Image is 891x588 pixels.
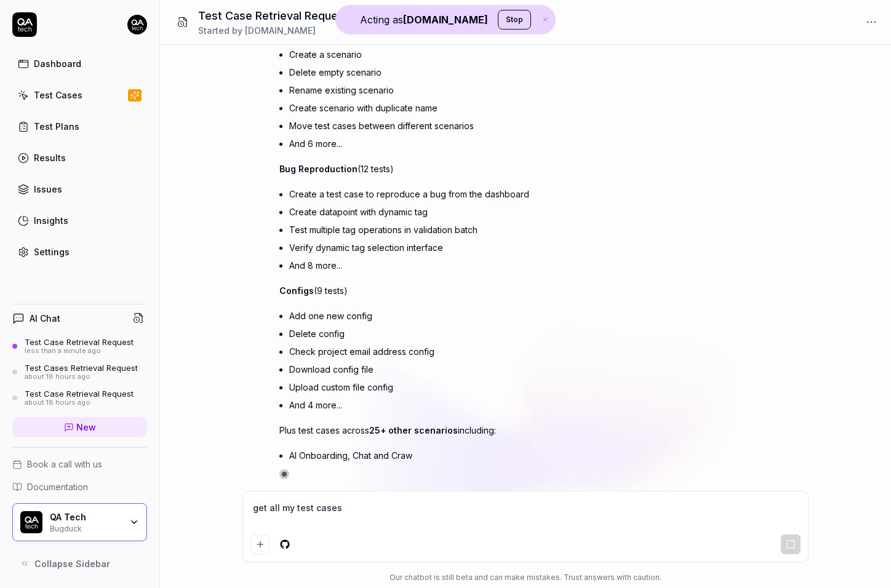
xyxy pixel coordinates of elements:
[289,378,710,396] li: Upload custom file config
[25,373,138,381] div: about 18 hours ago
[289,81,710,99] li: Rename existing scenario
[250,534,270,554] button: Add attachment
[242,572,809,583] div: Our chatbot is still beta and can make mistakes. Trust answers with caution.
[289,343,710,360] li: Check project email address config
[279,164,358,174] span: Bug Reproduction
[12,458,147,471] a: Book a call with us
[12,114,147,138] a: Test Plans
[289,46,710,63] li: Create a scenario
[12,83,147,107] a: Test Cases
[12,551,147,576] button: Collapse Sidebar
[12,363,147,381] a: Test Cases Retrieval Requestabout 18 hours ago
[289,239,710,256] li: Verify dynamic tag selection interface
[34,557,110,570] span: Collapse Sidebar
[12,209,147,232] a: Insights
[25,347,134,356] div: less than a minute ago
[34,89,82,101] div: Test Cases
[279,424,710,437] p: Plus test cases across including:
[25,399,134,407] div: about 18 hours ago
[369,425,458,435] span: 25+ other scenarios
[50,523,121,533] div: Bugduck
[12,177,147,201] a: Issues
[20,511,42,533] img: QA Tech Logo
[289,135,710,153] li: And 6 more...
[12,146,147,170] a: Results
[34,214,68,227] div: Insights
[34,245,70,258] div: Settings
[289,396,710,414] li: And 4 more...
[289,185,710,203] li: Create a test case to reproduce a bug from the dashboard
[289,203,710,221] li: Create datapoint with dynamic tag
[279,285,314,296] span: Configs
[12,389,147,407] a: Test Case Retrieval Requestabout 18 hours ago
[25,337,134,347] div: Test Case Retrieval Request
[289,221,710,239] li: Test multiple tag operations in validation batch
[289,447,710,464] li: AI Onboarding, Chat and Craw
[289,117,710,135] li: Move test cases between different scenarios
[198,7,348,24] h1: Test Case Retrieval Request
[12,417,147,437] a: New
[25,363,138,373] div: Test Cases Retrieval Request
[27,480,88,493] span: Documentation
[289,63,710,81] li: Delete empty scenario
[12,52,147,76] a: Dashboard
[12,503,147,541] button: QA Tech LogoQA TechBugduck
[12,337,147,356] a: Test Case Retrieval Requestless than a minute ago
[12,480,147,493] a: Documentation
[279,162,710,175] p: (12 tests)
[279,284,710,297] p: (9 tests)
[34,120,79,133] div: Test Plans
[127,15,147,34] img: 7ccf6c19-61ad-4a6c-8811-018b02a1b829.jpg
[498,10,531,30] button: Stop
[289,99,710,117] li: Create scenario with duplicate name
[27,458,102,471] span: Book a call with us
[198,24,348,37] div: Started by
[34,183,62,196] div: Issues
[50,512,121,523] div: QA Tech
[25,389,134,399] div: Test Case Retrieval Request
[245,25,316,36] span: [DOMAIN_NAME]
[34,57,81,70] div: Dashboard
[34,151,66,164] div: Results
[289,360,710,378] li: Download config file
[76,421,96,434] span: New
[12,240,147,264] a: Settings
[289,256,710,274] li: And 8 more...
[30,312,60,325] h4: AI Chat
[289,325,710,343] li: Delete config
[289,307,710,325] li: Add one new config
